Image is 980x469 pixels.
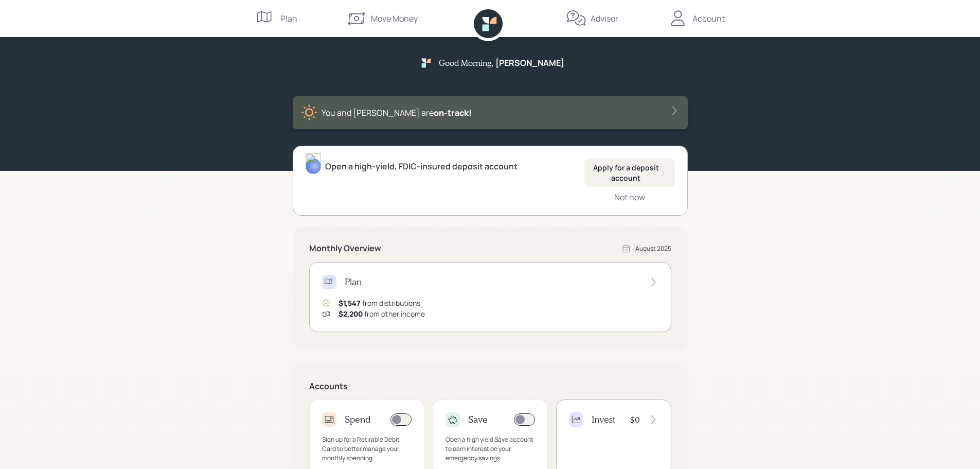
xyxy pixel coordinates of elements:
[495,58,564,68] h5: [PERSON_NAME]
[338,298,420,308] div: from distributions
[468,414,488,425] h4: Save
[306,153,321,174] img: michael-russo-headshot.png
[434,107,472,118] span: on‑track!
[635,244,671,253] div: August 2025
[322,435,412,463] div: Sign up for a Retirable Debit Card to better manage your monthly spending.
[446,435,535,463] div: Open a high yield Save account to earn interest on your emergency savings.
[338,298,361,308] span: $1,547
[592,414,615,425] h4: Invest
[280,12,297,25] div: Plan
[371,12,418,25] div: Move Money
[309,381,671,391] h5: Accounts
[584,159,675,187] button: Apply for a deposit account
[345,414,371,425] h4: Spend
[692,12,725,25] div: Account
[325,160,518,172] div: Open a high-yield, FDIC-insured deposit account
[309,244,381,253] h5: Monthly Overview
[345,276,362,288] h4: Plan
[338,309,363,319] span: $2,200
[630,414,640,425] h4: $0
[322,107,472,119] div: You and [PERSON_NAME] are
[614,192,645,203] div: Not now
[338,308,425,319] div: from other income
[439,58,493,67] h5: Good Morning ,
[301,105,317,121] img: sunny-XHVQM73Q.digested.png
[593,163,667,183] div: Apply for a deposit account
[591,12,618,25] div: Advisor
